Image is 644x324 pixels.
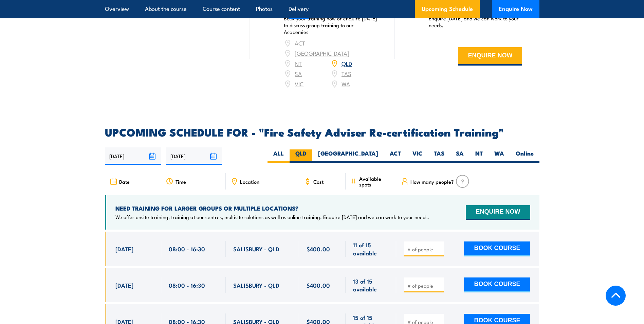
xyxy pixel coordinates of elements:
label: QLD [290,149,312,163]
label: SA [450,149,470,163]
span: Available spots [359,176,391,187]
span: 08:00 - 16:30 [169,245,205,253]
span: Cost [313,179,324,184]
label: TAS [428,149,450,163]
span: $400.00 [307,245,330,253]
span: 11 of 15 available [353,241,389,257]
p: Enquire [DATE] and we can work to your needs. [429,15,522,29]
button: BOOK COURSE [464,241,530,256]
span: [DATE] [115,245,133,253]
span: SALISBURY - QLD [233,245,279,253]
label: NT [470,149,489,163]
label: [GEOGRAPHIC_DATA] [312,149,384,163]
span: SALISBURY - QLD [233,281,279,289]
span: $400.00 [307,281,330,289]
input: From date [105,147,161,165]
p: We offer onsite training, training at our centres, multisite solutions as well as online training... [115,214,429,220]
input: # of people [407,246,441,253]
span: Location [240,179,259,184]
button: BOOK COURSE [464,277,530,292]
input: # of people [407,282,441,289]
h4: NEED TRAINING FOR LARGER GROUPS OR MULTIPLE LOCATIONS? [115,204,429,212]
span: Time [176,179,186,184]
p: Book your training now or enquire [DATE] to discuss group training to our Academies [284,15,378,35]
span: Date [119,179,130,184]
button: ENQUIRE NOW [466,205,530,220]
a: QLD [342,59,352,67]
input: To date [166,147,222,165]
label: Online [510,149,539,163]
h2: UPCOMING SCHEDULE FOR - "Fire Safety Adviser Re-certification Training" [105,127,539,137]
label: VIC [407,149,428,163]
label: WA [489,149,510,163]
span: 08:00 - 16:30 [169,281,205,289]
span: [DATE] [115,281,133,289]
span: How many people? [410,179,454,184]
span: 13 of 15 available [353,277,389,293]
button: ENQUIRE NOW [458,47,522,66]
label: ALL [268,149,290,163]
label: ACT [384,149,407,163]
